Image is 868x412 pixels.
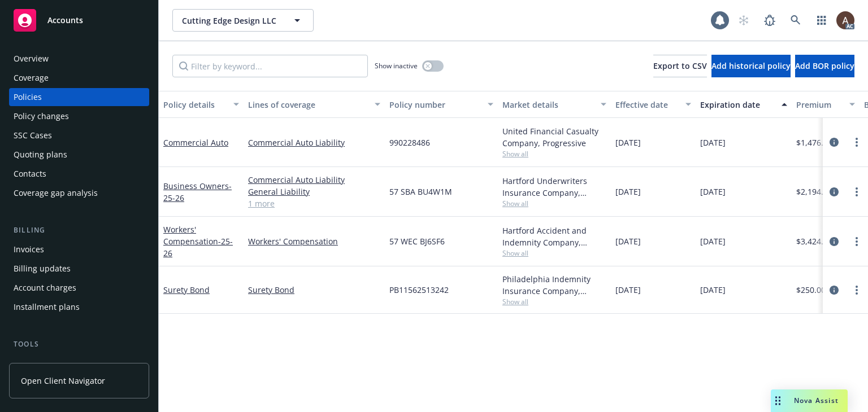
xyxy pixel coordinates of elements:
[850,185,863,199] a: more
[9,50,149,68] a: Overview
[14,50,49,68] div: Overview
[14,279,76,297] div: Account charges
[163,137,228,148] a: Commercial Auto
[615,186,641,198] span: [DATE]
[795,60,854,71] span: Add BOR policy
[389,137,430,148] span: 990228486
[696,91,792,118] button: Expiration date
[796,99,843,111] div: Premium
[502,149,606,159] span: Show all
[14,240,44,258] div: Invoices
[47,16,83,25] span: Accounts
[14,88,42,106] div: Policies
[810,9,833,32] a: Switch app
[700,186,726,198] span: [DATE]
[14,107,69,125] div: Policy changes
[14,69,49,87] div: Coverage
[850,283,863,297] a: more
[796,284,826,296] span: $250.00
[827,283,841,297] a: circleInformation
[700,99,775,111] div: Expiration date
[172,9,314,32] button: Cutting Edge Design LLC
[502,273,606,297] div: Philadelphia Indemnity Insurance Company, Philadelphia Insurance Companies, Surety1
[163,181,232,203] span: - 25-26
[9,225,149,236] div: Billing
[796,235,832,247] span: $3,424.00
[248,284,380,296] a: Surety Bond
[248,137,380,148] a: Commercial Auto Liability
[502,199,606,208] span: Show all
[498,91,611,118] button: Market details
[9,107,149,125] a: Policy changes
[9,88,149,106] a: Policies
[502,225,606,248] div: Hartford Accident and Indemnity Company, Hartford Insurance Group
[14,146,67,164] div: Quoting plans
[172,55,368,77] input: Filter by keyword...
[653,60,707,71] span: Export to CSV
[248,174,380,186] a: Commercial Auto Liability
[385,91,498,118] button: Policy number
[389,99,481,111] div: Policy number
[9,146,149,164] a: Quoting plans
[14,298,80,316] div: Installment plans
[792,91,860,118] button: Premium
[389,235,445,247] span: 57 WEC BJ6SF6
[732,9,755,32] a: Start snowing
[711,60,791,71] span: Add historical policy
[163,181,232,203] a: Business Owners
[758,9,781,32] a: Report a Bug
[9,184,149,202] a: Coverage gap analysis
[615,137,641,148] span: [DATE]
[163,99,227,111] div: Policy details
[502,248,606,258] span: Show all
[502,297,606,306] span: Show all
[611,91,696,118] button: Effective date
[502,99,594,111] div: Market details
[711,55,791,77] button: Add historical policy
[615,284,641,296] span: [DATE]
[796,137,832,148] span: $1,476.76
[9,69,149,87] a: Coverage
[9,165,149,183] a: Contacts
[9,240,149,258] a: Invoices
[375,61,418,71] span: Show inactive
[9,298,149,316] a: Installment plans
[794,396,839,405] span: Nova Assist
[9,5,149,36] a: Accounts
[827,185,841,199] a: circleInformation
[182,15,280,27] span: Cutting Edge Design LLC
[796,186,832,198] span: $2,194.00
[248,198,380,209] a: 1 more
[9,126,149,144] a: SSC Cases
[502,175,606,199] div: Hartford Underwriters Insurance Company, Hartford Insurance Group
[700,137,726,148] span: [DATE]
[615,99,679,111] div: Effective date
[784,9,807,32] a: Search
[9,339,149,350] div: Tools
[389,186,452,198] span: 57 SBA BU4W1M
[248,186,380,198] a: General Liability
[827,235,841,248] a: circleInformation
[163,284,210,295] a: Surety Bond
[9,279,149,297] a: Account charges
[248,235,380,247] a: Workers' Compensation
[14,165,46,183] div: Contacts
[14,126,52,144] div: SSC Cases
[700,284,726,296] span: [DATE]
[795,55,854,77] button: Add BOR policy
[836,11,854,29] img: photo
[9,260,149,278] a: Billing updates
[771,389,785,412] div: Drag to move
[771,389,848,412] button: Nova Assist
[389,284,449,296] span: PB11562513242
[850,135,863,149] a: more
[700,235,726,247] span: [DATE]
[159,91,244,118] button: Policy details
[14,260,71,278] div: Billing updates
[827,135,841,149] a: circleInformation
[850,235,863,248] a: more
[502,125,606,149] div: United Financial Casualty Company, Progressive
[244,91,385,118] button: Lines of coverage
[21,375,105,387] span: Open Client Navigator
[653,55,707,77] button: Export to CSV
